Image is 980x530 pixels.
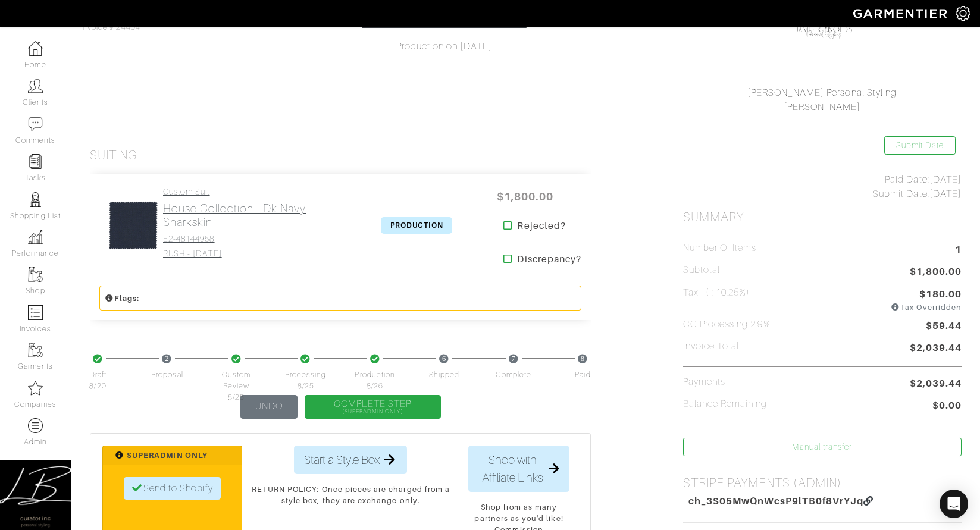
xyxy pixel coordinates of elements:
span: Submit Date: [873,189,929,199]
h5: Tax ( : 10.25%) [683,287,750,308]
h2: Summary [683,210,962,225]
a: [PERSON_NAME] [784,102,861,112]
span: Start a Style Box [304,451,380,469]
p: RETURN POLICY: Once pieces are charged from a style box, they are exchange-only. [252,484,450,506]
a: Send to Shopify [124,477,221,500]
img: comment-icon-a0a6a9ef722e966f86d9cbdc48e553b5cf19dbc54f86b18d962a5391bc8f6eb6.png [28,117,43,131]
span: $1,800.00 [489,184,561,209]
h5: Invoice Total [683,341,740,352]
span: 2 [162,354,172,363]
img: gear-icon-white-bd11855cb880d31180b6d7d6211b90ccbf57a29d726f0c71d8c61bd08dd39cc2.png [956,6,970,21]
span: $0.00 [932,399,962,415]
span: Superadmin Only [127,451,208,460]
h3: Suiting [90,148,137,163]
div: Open Intercom Messenger [940,490,968,518]
h5: Balance Remaining [683,399,768,410]
a: Manual transfer [683,438,962,456]
a: COMPLETE STEP(SUPERADMIN ONLY) [305,395,441,419]
img: garments-icon-b7da505a4dc4fd61783c78ac3ca0ef83fa9d6f193b1c9dc38574b1d14d53ca28.png [28,267,43,282]
a: [PERSON_NAME] Personal Styling [747,87,897,98]
a: ch_3S05MwQnWcsP9lTB0f8VrYJq [683,490,962,513]
span: Paid Date: [885,174,929,185]
span: $59.44 [926,319,962,335]
span: Processing 8/25 [285,369,327,392]
h4: E2-48144958 [163,234,349,244]
span: Custom Review 8/25 [222,369,251,404]
img: garmentier-logo-header-white-b43fb05a5012e4ada735d5af1a66efaba907eab6374d6393d1fbf88cb4ef424d.png [847,3,956,24]
img: garments-icon-b7da505a4dc4fd61783c78ac3ca0ef83fa9d6f193b1c9dc38574b1d14d53ca28.png [28,343,43,357]
span: Shipped [429,369,459,381]
img: Ei8CCxdV2RCzJbzeU1dtTyHF [108,200,158,250]
div: [DATE] [DATE] [683,173,962,201]
div: Production on [DATE] [305,39,583,54]
h5: Number of Items [683,243,757,254]
a: PRODUCTION [381,219,452,230]
span: Invoice # 24404 [81,9,214,32]
span: ch_3S05MwQnWcsP9lTB0f8VrYJq [688,495,863,507]
span: 1 [955,243,962,259]
img: companies-icon-14a0f246c7e91f24465de634b560f0151b0cc5c9ce11af5fac52e6d7d6371812.png [28,381,43,396]
button: Shop with Affiliate Links [468,446,569,492]
span: (SUPERADMIN ONLY) [334,409,412,415]
span: 6 [439,354,449,363]
h4: RUSH - [DATE] [163,249,349,259]
button: Start a Style Box [294,446,407,474]
img: dashboard-icon-dbcd8f5a0b271acd01030246c82b418ddd0df26cd7fceb0bd07c9910d44c42f6.png [28,41,43,56]
h5: CC Processing 2.9% [683,319,771,330]
span: 7 [509,354,519,363]
h5: Payments [683,377,725,388]
img: Laf3uQ8GxXCUCpUxMBPvKvLn.png [794,2,853,62]
span: 8 [578,354,588,363]
h2: House Collection - Dk Navy Sharkskin [163,202,349,229]
span: Draft 8/20 [89,369,107,392]
span: Paid [575,369,590,381]
img: reminder-icon-8004d30b9f0a5d33ae49ab947aed9ed385cf756f9e5892f1edd6e32f2345188e.png [28,154,43,169]
span: PRODUCTION [381,217,452,234]
span: $1,800.00 [910,265,962,281]
span: $180.00 [919,287,962,302]
a: Submit Date [884,136,956,155]
span: $2,039.44 [910,377,962,391]
span: Shop with Affiliate Links [478,451,546,487]
small: Flags: [105,294,139,303]
a: UNDO [240,395,298,419]
img: clients-icon-6bae9207a08558b7cb47a8932f037763ab4055f8c8b6bfacd5dc20c3e0201464.png [28,79,43,93]
img: stylists-icon-eb353228a002819b7ec25b43dbf5f0378dd9e0616d9560372ff212230b889e62.png [28,192,43,207]
h2: STRIPE PAYMENTS (ADMIN) [683,476,841,491]
span: $2,039.44 [910,341,962,357]
span: Production 8/26 [355,369,395,392]
img: orders-icon-0abe47150d42831381b5fb84f609e132dff9fe21cb692f30cb5eec754e2cba89.png [28,305,43,320]
span: Proposal [151,369,183,381]
a: Custom Suit House Collection - Dk Navy Sharkskin E2-48144958 RUSH - [DATE] [163,187,349,258]
h4: Custom Suit [163,187,349,197]
img: custom-products-icon-6973edde1b6c6774590e2ad28d3d057f2f42decad08aa0e48061009ba2575b3a.png [28,418,43,433]
strong: Discrepancy? [517,252,581,266]
img: graph-8b7af3c665d003b59727f371ae50e7771705bf0c487971e6e97d053d13c5068d.png [28,230,43,244]
h5: Subtotal [683,265,720,276]
strong: Rejected? [517,219,565,233]
div: Tax Overridden [891,302,962,313]
span: Complete [496,369,531,381]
